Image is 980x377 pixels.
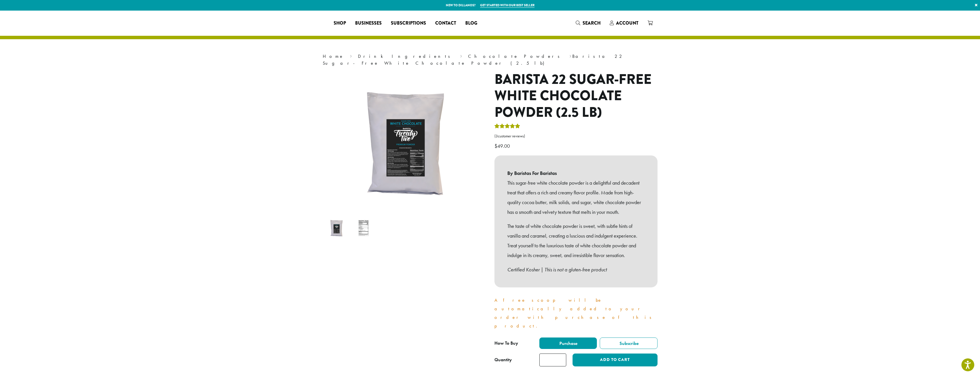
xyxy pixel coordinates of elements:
[507,178,645,217] p: This sugar-free white chocolate powder is a delightful and decadent treat that offers a rich and ...
[494,143,497,149] span: $
[494,123,520,131] div: Rated 5.00 out of 5
[350,51,352,60] span: ›
[573,354,657,366] button: Add to cart
[468,53,563,59] a: Chocolate Powders
[460,51,462,60] span: ›
[494,133,658,139] a: (3customer reviews)
[559,340,577,346] span: Purchase
[494,143,511,149] bdi: 49.00
[507,221,645,260] p: The taste of white chocolate powder is sweet, with subtle hints of vanilla and caramel, creating ...
[494,356,512,363] div: Quantity
[616,20,638,26] span: Account
[323,53,344,59] a: Home
[334,20,346,27] span: Shop
[507,168,645,178] b: By Baristas For Baristas
[496,134,498,139] span: 3
[507,266,607,273] em: Certified Kosher | This is not a gluten-free product
[358,53,454,59] a: Drink Ingredients
[465,20,477,27] span: Blog
[619,340,639,346] span: Subscribe
[571,18,605,28] a: Search
[325,217,348,239] img: Barista 22 Sugar Free White Chocolate Powder
[539,354,566,366] input: Product quantity
[391,20,426,27] span: Subscriptions
[480,3,534,8] a: Get started with our best seller
[323,53,658,67] nav: Breadcrumb
[494,71,658,121] h1: Barista 22 Sugar-Free White Chocolate Powder (2.5 lb)
[352,217,375,239] img: Barista 22 Sugar-Free White Chocolate Powder (2.5 lb) - Image 2
[569,51,571,60] span: ›
[329,19,351,28] a: Shop
[355,20,382,27] span: Businesses
[583,20,601,26] span: Search
[435,20,456,27] span: Contact
[494,340,518,346] span: How To Buy
[494,297,655,329] a: A free scoop will be automatically added to your order with purchase of this product.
